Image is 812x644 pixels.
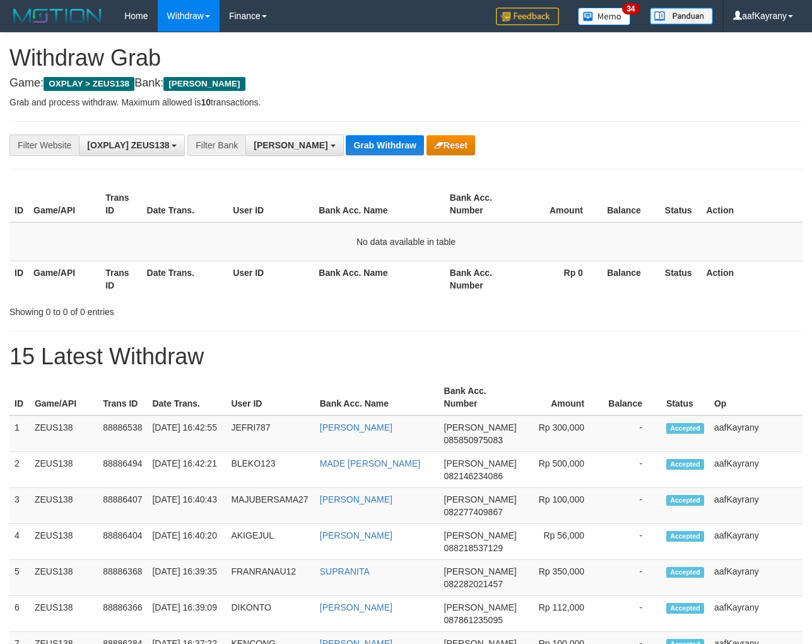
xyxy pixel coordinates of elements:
p: Grab and process withdraw. Maximum allowed is transactions. [9,96,803,109]
td: 4 [9,524,30,560]
th: Status [660,261,702,297]
span: Copy 087861235095 to clipboard [444,615,503,625]
span: 34 [622,3,639,15]
div: Filter Website [9,134,79,156]
button: [OXPLAY] ZEUS138 [79,134,185,156]
span: [PERSON_NAME] [444,602,517,612]
td: ZEUS138 [30,524,98,560]
td: No data available in table [9,222,803,261]
td: Rp 112,000 [522,596,603,632]
td: - [603,524,661,560]
th: Bank Acc. Name [314,261,445,297]
td: 2 [9,452,30,488]
td: - [603,596,661,632]
td: aafKayrany [709,524,803,560]
span: [PERSON_NAME] [444,458,517,468]
th: Game/API [28,186,100,222]
th: Date Trans. [142,186,228,222]
td: ZEUS138 [30,452,98,488]
a: SUPRANITA [320,566,370,576]
th: Date Trans. [147,379,226,415]
td: 3 [9,488,30,524]
button: [PERSON_NAME] [245,134,343,156]
th: Game/API [30,379,98,415]
td: aafKayrany [709,488,803,524]
td: [DATE] 16:40:43 [147,488,226,524]
button: Grab Withdraw [346,135,423,155]
span: Accepted [666,423,704,434]
td: aafKayrany [709,560,803,596]
th: Bank Acc. Number [439,379,522,415]
span: Copy 085850975083 to clipboard [444,435,503,445]
th: User ID [228,186,314,222]
td: - [603,560,661,596]
th: Status [660,186,702,222]
td: - [603,452,661,488]
th: Balance [602,261,660,297]
td: ZEUS138 [30,560,98,596]
td: [DATE] 16:39:35 [147,560,226,596]
span: [PERSON_NAME] [444,530,517,540]
td: Rp 300,000 [522,415,603,452]
td: aafKayrany [709,415,803,452]
th: Date Trans. [142,261,228,297]
th: Balance [602,186,660,222]
span: [PERSON_NAME] [163,77,245,91]
span: Accepted [666,567,704,578]
a: [PERSON_NAME] [320,422,392,432]
th: Amount [522,379,603,415]
span: Accepted [666,603,704,614]
td: 88886404 [98,524,147,560]
th: Bank Acc. Name [315,379,439,415]
span: Accepted [666,459,704,470]
th: Action [701,261,803,297]
span: Copy 088218537129 to clipboard [444,543,503,553]
th: Game/API [28,261,100,297]
td: [DATE] 16:39:09 [147,596,226,632]
td: [DATE] 16:42:55 [147,415,226,452]
td: aafKayrany [709,596,803,632]
th: Op [709,379,803,415]
td: MAJUBERSAMA27 [226,488,314,524]
a: [PERSON_NAME] [320,530,392,540]
td: 88886366 [98,596,147,632]
th: User ID [228,261,314,297]
td: - [603,415,661,452]
div: Showing 0 to 0 of 0 entries [9,301,329,318]
th: Trans ID [98,379,147,415]
span: [OXPLAY] ZEUS138 [87,140,169,150]
img: MOTION_logo.png [9,6,105,25]
th: ID [9,261,28,297]
img: panduan.png [650,8,713,25]
span: Copy 082146234086 to clipboard [444,471,503,481]
th: ID [9,186,28,222]
th: ID [9,379,30,415]
th: Bank Acc. Number [445,186,517,222]
th: Rp 0 [516,261,602,297]
th: Trans ID [100,261,141,297]
td: 6 [9,596,30,632]
th: Bank Acc. Name [314,186,445,222]
td: ZEUS138 [30,415,98,452]
img: Feedback.jpg [496,8,559,25]
span: [PERSON_NAME] [444,494,517,504]
td: 88886407 [98,488,147,524]
td: 5 [9,560,30,596]
td: Rp 350,000 [522,560,603,596]
td: AKIGEJUL [226,524,314,560]
span: OXPLAY > ZEUS138 [44,77,134,91]
th: Amount [516,186,602,222]
td: [DATE] 16:40:20 [147,524,226,560]
a: MADE [PERSON_NAME] [320,458,420,468]
th: Trans ID [100,186,141,222]
th: Balance [603,379,661,415]
td: BLEKO123 [226,452,314,488]
a: [PERSON_NAME] [320,494,392,504]
span: [PERSON_NAME] [444,422,517,432]
span: [PERSON_NAME] [444,566,517,576]
strong: 10 [201,97,211,107]
td: Rp 56,000 [522,524,603,560]
td: 88886538 [98,415,147,452]
th: Action [701,186,803,222]
td: Rp 100,000 [522,488,603,524]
